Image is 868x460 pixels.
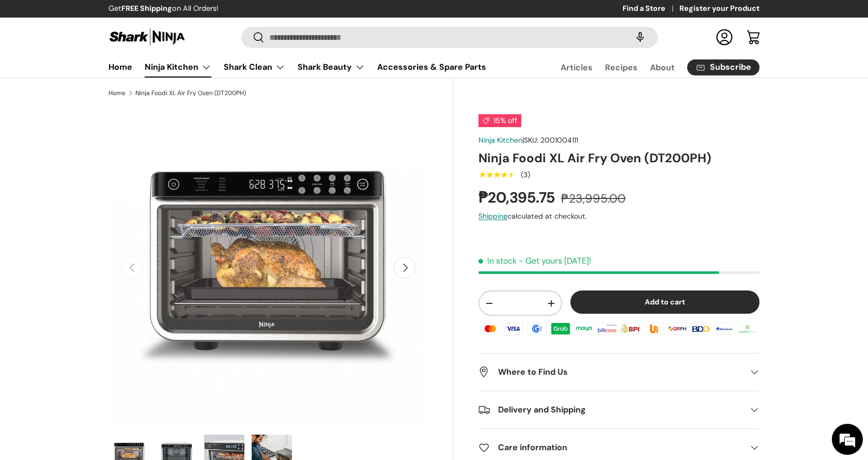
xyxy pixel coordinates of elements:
a: Subscribe [687,59,760,75]
summary: Shark Beauty [291,57,371,78]
a: Ninja Kitchen [478,135,522,145]
a: Shipping [478,211,507,221]
img: grabpay [549,321,572,336]
strong: ₱20,395.75 [478,188,557,207]
summary: Delivery and Shipping [478,391,760,428]
span: In stock [478,255,517,266]
summary: Shark Clean [218,57,291,78]
nav: Breadcrumbs [109,88,454,98]
button: Add to cart [570,290,760,314]
div: calculated at checkout. [478,211,760,222]
h2: Care information [478,441,743,454]
div: 4.33 out of 5.0 stars [478,170,515,179]
img: landbank [736,321,759,336]
span: ★★★★★ [478,170,515,180]
a: Ninja Foodi XL Air Fry Oven (DT200PH) [135,90,246,96]
nav: Secondary [536,57,760,78]
p: - Get yours [DATE]! [519,255,591,266]
a: Home [109,90,126,96]
h1: Ninja Foodi XL Air Fry Oven (DT200PH) [478,150,760,166]
img: Shark Ninja Philippines [109,27,186,47]
a: Recipes [605,57,638,78]
span: SKU: [524,135,538,145]
span: 2001004111 [540,135,578,145]
img: visa [502,321,525,336]
a: About [650,57,675,78]
a: Accessories & Spare Parts [377,57,486,77]
span: | [522,135,578,145]
img: billease [596,321,618,336]
img: gcash [525,321,548,336]
summary: Where to Find Us [478,354,760,391]
s: ₱23,995.00 [561,191,626,206]
speech-search-button: Search by voice [624,26,657,49]
summary: Ninja Kitchen [138,57,218,78]
img: metrobank [712,321,735,336]
nav: Primary [109,57,486,78]
h2: Delivery and Shipping [478,404,743,416]
a: Register your Product [679,3,760,14]
img: ubp [643,321,665,336]
p: Get on All Orders! [109,3,219,14]
span: 15% off [478,114,521,127]
img: maya [572,321,595,336]
a: Home [109,57,132,77]
h2: Where to Find Us [478,366,743,378]
a: Find a Store [623,3,679,14]
div: (3) [521,171,530,179]
strong: FREE Shipping [121,4,172,13]
img: bdo [689,321,712,336]
img: bpi [619,321,642,336]
a: Articles [561,57,593,78]
img: qrph [666,321,689,336]
span: Subscribe [710,63,751,71]
img: master [479,321,502,336]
